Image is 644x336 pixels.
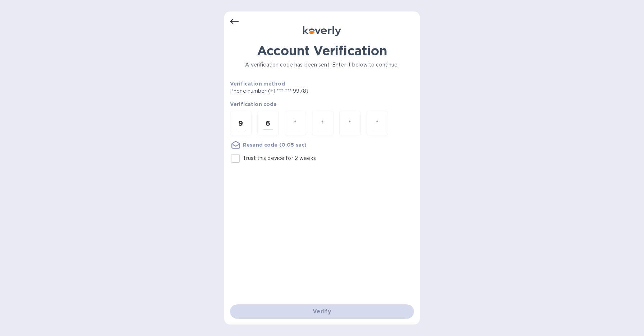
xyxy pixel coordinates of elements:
h1: Account Verification [230,43,414,58]
u: Resend code (0:05 sec) [243,142,307,148]
p: Verification code [230,101,414,108]
p: Trust this device for 2 weeks [243,155,316,162]
p: A verification code has been sent. Enter it below to continue. [230,61,414,69]
p: Phone number (+1 *** *** 9978) [230,87,363,95]
b: Verification method [230,81,285,87]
